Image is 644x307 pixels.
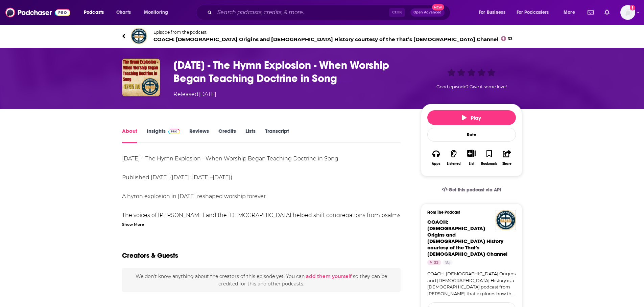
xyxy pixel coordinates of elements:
[447,162,461,166] div: Listened
[427,219,507,257] a: COACH: Church Origins and Church History courtesy of the That’s Jesus Channel
[464,150,478,157] button: Show More Button
[189,128,209,143] a: Reviews
[122,251,178,260] h2: Creators & Guests
[620,5,635,20] img: User Profile
[479,8,505,17] span: For Business
[449,187,501,193] span: Get this podcast via API
[427,128,516,142] div: Rate
[306,274,352,279] button: add them yourself
[168,129,180,134] img: Podchaser Pro
[245,128,256,143] a: Lists
[498,145,516,170] button: Share
[131,28,147,44] img: COACH: Church Origins and Church History courtesy of the That’s Jesus Channel
[84,8,104,17] span: Podcasts
[202,5,457,20] div: Search podcasts, credits, & more...
[427,271,516,297] a: COACH: [DEMOGRAPHIC_DATA] Origins and [DEMOGRAPHIC_DATA] History is a [DEMOGRAPHIC_DATA] podcast ...
[389,8,405,17] span: Ctrl K
[427,210,510,215] h3: From The Podcast
[432,162,440,166] div: Apps
[445,145,462,170] button: Listened
[434,259,438,266] span: 33
[436,84,507,89] span: Good episode? Give it some love!
[502,162,511,166] div: Share
[144,8,168,17] span: Monitoring
[602,7,612,18] a: Show notifications dropdown
[413,11,442,14] span: Open Advanced
[474,7,514,18] button: open menu
[620,5,635,20] span: Logged in as vjacobi
[585,7,596,18] a: Show notifications dropdown
[517,8,549,17] span: For Podcasters
[462,115,481,121] span: Play
[116,8,131,17] span: Charts
[462,145,480,170] div: Show More ButtonList
[122,59,160,96] img: 1745 AD - The Hymn Explosion - When Worship Began Teaching Doctrine in Song
[427,219,507,257] span: COACH: [DEMOGRAPHIC_DATA] Origins and [DEMOGRAPHIC_DATA] History courtesy of the That’s [DEMOGRAP...
[153,36,513,42] span: COACH: [DEMOGRAPHIC_DATA] Origins and [DEMOGRAPHIC_DATA] History courtesy of the That’s [DEMOGRAP...
[432,4,444,10] span: New
[564,8,575,17] span: More
[436,182,507,198] a: Get this podcast via API
[122,128,137,143] a: About
[481,162,497,166] div: Bookmark
[427,260,441,265] a: 33
[218,128,236,143] a: Credits
[139,7,177,18] button: open menu
[410,8,445,17] button: Open AdvancedNew
[508,37,512,40] span: 33
[153,30,513,35] span: Episode from the podcast
[122,28,522,44] a: COACH: Church Origins and Church History courtesy of the That’s Jesus ChannelEpisode from the pod...
[512,7,559,18] button: open menu
[496,210,516,230] img: COACH: Church Origins and Church History courtesy of the That’s Jesus Channel
[173,90,216,98] div: Released [DATE]
[427,145,445,170] button: Apps
[630,5,635,10] svg: Add a profile image
[215,7,389,18] input: Search podcasts, credits, & more...
[173,59,410,85] h1: 1745 AD - The Hymn Explosion - When Worship Began Teaching Doctrine in Song
[620,5,635,20] button: Show profile menu
[112,7,135,18] a: Charts
[427,110,516,125] button: Play
[265,128,289,143] a: Transcript
[559,7,583,18] button: open menu
[136,273,387,287] span: We don't know anything about the creators of this episode yet . You can so they can be credited f...
[480,145,498,170] button: Bookmark
[79,7,113,18] button: open menu
[469,161,474,166] div: List
[147,128,180,143] a: InsightsPodchaser Pro
[5,6,70,19] img: Podchaser - Follow, Share and Rate Podcasts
